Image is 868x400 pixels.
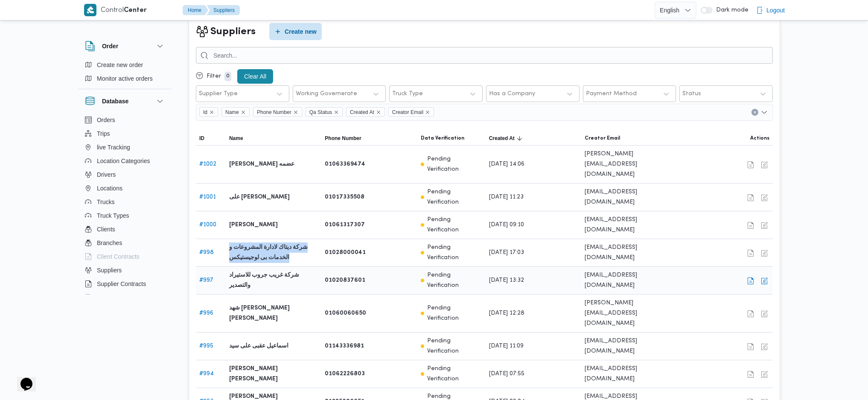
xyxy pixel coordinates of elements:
[229,364,318,384] b: [PERSON_NAME] [PERSON_NAME]
[325,341,364,351] b: 01143336981
[321,131,417,145] button: Phone Number
[9,366,36,391] iframe: chat widget
[753,2,788,19] button: Logout
[325,275,365,286] b: 01020837601
[489,159,524,169] span: [DATE] 14:06
[199,135,204,142] span: ID
[207,5,240,15] button: Suppliers
[585,242,673,263] span: [EMAIL_ADDRESS][DOMAIN_NAME]
[199,107,218,117] span: Id
[376,110,381,115] button: Remove Created At from selection in this group
[585,187,673,207] span: [EMAIL_ADDRESS][DOMAIN_NAME]
[82,58,169,72] button: Create new order
[199,310,213,316] a: #996
[196,131,226,145] button: ID
[84,4,96,16] img: X8yXhbKr1z7QwAAAABJRU5ErkJggg==
[82,209,169,222] button: Truck Types
[421,135,464,142] span: Data Verification
[82,291,169,304] button: Devices
[585,364,673,384] span: [EMAIL_ADDRESS][DOMAIN_NAME]
[325,159,365,169] b: 01063369474
[750,135,769,142] span: Actions
[97,169,116,180] span: Drivers
[97,224,115,234] span: Clients
[97,238,122,248] span: Branches
[392,91,423,97] div: Truck Type
[489,91,535,97] div: Has a Company
[585,298,673,329] span: [PERSON_NAME][EMAIL_ADDRESS][DOMAIN_NAME]
[82,222,169,236] button: Clients
[309,108,332,117] span: Qa Status
[97,128,110,139] span: Trips
[428,154,482,175] p: Pending Verification
[196,47,773,64] input: Search...
[428,336,482,356] p: Pending Verification
[82,277,169,291] button: Supplier Contracts
[713,7,749,14] span: Dark mode
[428,215,482,235] p: Pending Verification
[257,108,291,117] span: Phone Number
[199,371,214,377] a: #994
[97,142,130,152] span: live Tracking
[85,96,165,106] button: Database
[350,108,374,117] span: Created At
[97,197,114,207] span: Trucks
[82,72,169,85] button: Monitor active orders
[585,215,673,235] span: [EMAIL_ADDRESS][DOMAIN_NAME]
[237,69,273,84] button: Clear All
[761,109,768,116] button: Open list of options
[751,109,758,116] button: Clear input
[224,72,231,81] p: 0
[325,248,366,258] b: 01028000041
[97,279,146,289] span: Supplier Contracts
[486,131,581,145] button: Created AtSorted in descending order
[428,187,482,207] p: Pending Verification
[325,220,365,230] b: 01061317307
[241,110,246,115] button: Remove Name from selection in this group
[428,364,482,384] p: Pending Verification
[82,154,169,168] button: Location Categories
[225,108,239,117] span: Name
[285,26,317,37] span: Create new
[97,292,118,303] span: Devices
[229,270,318,291] b: شركة غريب جروب للاستيراد والتصدير
[489,341,524,351] span: [DATE] 11:09
[229,341,288,351] b: اسماعيل عقبى على سيد
[229,242,318,263] b: شركة ديتاك لادارة المشروعات و الخدمات بى لوجيستيكس
[85,41,165,51] button: Order
[229,135,243,142] span: Name
[97,251,140,262] span: Client Contracts
[199,91,238,97] div: Supplier Type
[489,308,524,318] span: [DATE] 12:28
[325,135,361,142] span: Phone Number
[229,220,278,230] b: [PERSON_NAME]
[229,192,290,202] b: على [PERSON_NAME]
[78,113,172,298] div: Database
[585,336,673,356] span: [EMAIL_ADDRESS][DOMAIN_NAME]
[585,149,673,180] span: [PERSON_NAME][EMAIL_ADDRESS][DOMAIN_NAME]
[392,108,423,117] span: Creator Email
[489,248,524,258] span: [DATE] 17:03
[585,135,620,142] span: Creator Email
[586,91,637,97] div: Payment Method
[82,140,169,154] button: live Tracking
[203,108,207,117] span: Id
[306,107,343,117] span: Qa Status
[253,107,302,117] span: Phone Number
[97,210,129,221] span: Truck Types
[269,23,322,40] button: Create new
[97,156,150,166] span: Location Categories
[489,192,524,202] span: [DATE] 11:23
[210,24,256,39] h2: Suppliers
[199,222,216,228] a: #1000
[325,369,365,379] b: 01062226803
[207,73,221,80] p: Filter
[296,91,357,97] div: Working Governerate
[82,181,169,195] button: Locations
[293,110,298,115] button: Remove Phone Number from selection in this group
[82,113,169,127] button: Orders
[766,5,785,15] span: Logout
[82,236,169,250] button: Branches
[334,110,339,115] button: Remove Qa Status from selection in this group
[346,107,385,117] span: Created At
